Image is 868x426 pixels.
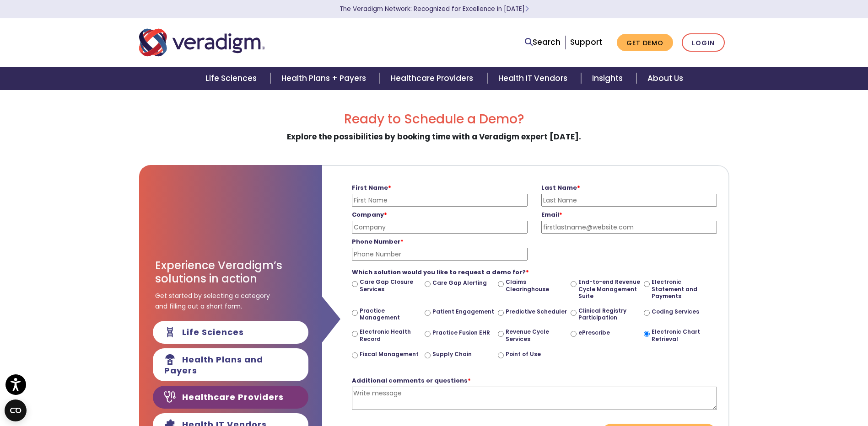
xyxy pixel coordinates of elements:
[487,67,581,90] a: Health IT Vendors
[578,307,640,321] label: Clinical Registry Participation
[506,308,567,315] label: Predictive Scheduler
[360,351,419,358] label: Fiscal Management
[506,278,567,293] label: Claims Clearinghouse
[541,210,562,219] strong: Email
[581,67,636,90] a: Insights
[541,221,717,234] input: firstlastname@website.com
[380,67,487,90] a: Healthcare Providers
[432,308,494,315] label: Patient Engagement
[525,36,561,48] a: Search
[652,278,713,300] label: Electronic Statement and Payments
[155,259,306,286] h3: Experience Veradigm’s solutions in action
[652,308,699,315] label: Coding Services
[5,399,27,421] button: Open CMP widget
[570,37,602,48] a: Support
[617,34,673,52] a: Get Demo
[352,210,387,219] strong: Company
[432,329,490,336] label: Practice Fusion EHR
[352,248,528,261] input: Phone Number
[155,291,270,311] span: Get started by selecting a category and filling out a short form.
[352,376,471,385] strong: Additional comments or questions
[432,351,472,358] label: Supply Chain
[360,278,421,293] label: Care Gap Closure Services
[432,279,487,287] label: Care Gap Alerting
[194,67,270,90] a: Life Sciences
[506,351,541,358] label: Point of Use
[270,67,380,90] a: Health Plans + Payers
[360,328,421,342] label: Electronic Health Record
[352,194,528,207] input: First Name
[352,183,391,192] strong: First Name
[352,237,404,246] strong: Phone Number
[525,5,529,13] span: Learn More
[139,112,729,127] h2: Ready to Schedule a Demo?
[352,268,529,277] strong: Which solution would you like to request a demo for?
[352,221,528,234] input: Company
[692,369,857,415] iframe: Drift Chat Widget
[652,328,713,342] label: Electronic Chart Retrieval
[578,278,640,300] label: End-to-end Revenue Cycle Management Suite
[541,183,580,192] strong: Last Name
[340,5,529,13] a: The Veradigm Network: Recognized for Excellence in [DATE]Learn More
[139,27,265,58] img: Veradigm logo
[541,194,717,207] input: Last Name
[360,307,421,321] label: Practice Management
[578,329,610,336] label: ePrescribe
[636,67,694,90] a: About Us
[506,328,567,342] label: Revenue Cycle Services
[682,33,725,52] a: Login
[287,131,581,142] strong: Explore the possibilities by booking time with a Veradigm expert [DATE].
